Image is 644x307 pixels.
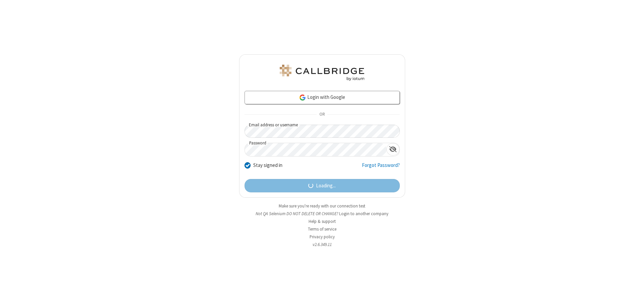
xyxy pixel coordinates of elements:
a: Forgot Password? [362,162,400,174]
a: Help & support [309,219,336,224]
li: Not QA Selenium DO NOT DELETE OR CHANGE? [239,210,405,217]
li: v2.6.349.11 [239,241,405,248]
label: Stay signed in [253,162,282,169]
iframe: Chat [627,290,639,302]
img: QA Selenium DO NOT DELETE OR CHANGE [278,65,366,81]
input: Password [245,143,386,156]
div: Show password [386,143,399,156]
span: OR [317,110,327,119]
button: Login to another company [339,210,388,217]
span: Loading... [316,182,336,190]
a: Terms of service [308,226,336,232]
a: Make sure you're ready with our connection test [279,203,365,209]
img: google-icon.png [299,94,306,101]
input: Email address or username [245,125,400,138]
a: Login with Google [245,91,400,104]
a: Privacy policy [310,234,335,240]
button: Loading... [245,179,400,192]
